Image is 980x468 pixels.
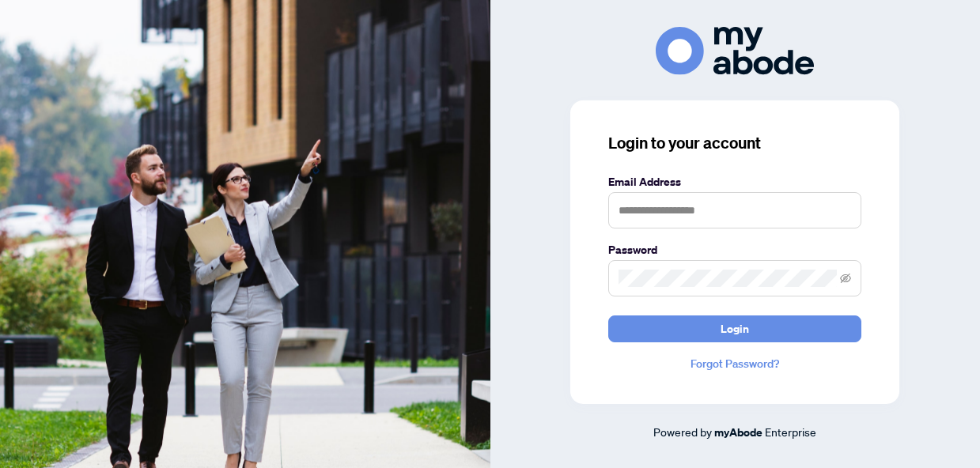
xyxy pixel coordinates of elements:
[656,27,814,75] img: ma-logo
[840,273,851,284] span: eye-invisible
[653,425,712,439] span: Powered by
[714,424,762,441] a: myAbode
[608,132,861,154] h3: Login to your account
[608,241,861,259] label: Password
[608,355,861,372] a: Forgot Password?
[608,315,861,342] button: Login
[721,316,749,342] span: Login
[608,173,861,191] label: Email Address
[765,425,816,439] span: Enterprise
